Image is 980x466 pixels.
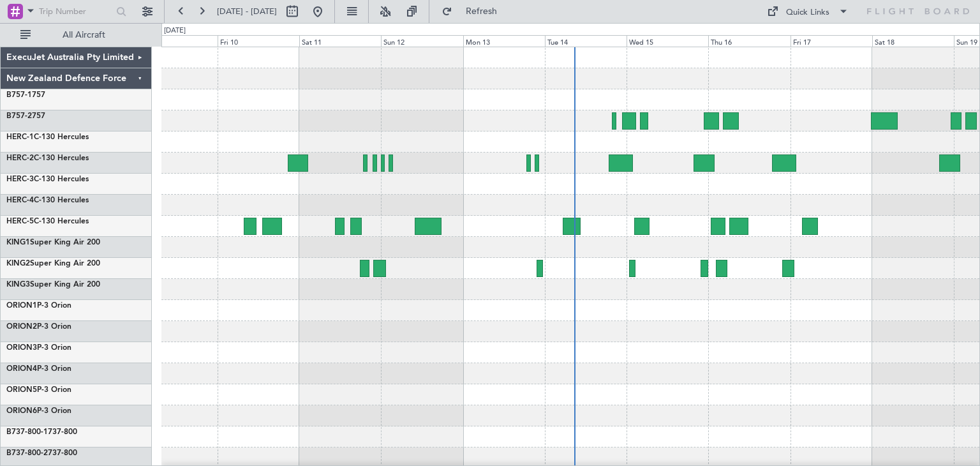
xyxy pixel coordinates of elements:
span: HERC-2 [6,154,34,162]
a: ORION6P-3 Orion [6,407,71,415]
span: ORION5 [6,386,37,394]
a: HERC-2C-130 Hercules [6,154,89,162]
div: Mon 13 [463,35,545,47]
a: KING1Super King Air 200 [6,239,100,246]
span: B737-800-1 [6,428,48,436]
span: ORION1 [6,302,37,310]
a: B757-2757 [6,112,45,120]
span: HERC-1 [6,133,34,141]
span: ORION4 [6,365,37,373]
span: KING1 [6,239,30,246]
span: HERC-5 [6,218,34,225]
span: B757-2 [6,112,32,120]
span: ORION3 [6,344,37,352]
span: Refresh [455,7,509,16]
a: HERC-5C-130 Hercules [6,218,89,225]
a: B737-800-2737-800 [6,449,77,457]
div: Thu 16 [708,35,790,47]
div: Sun 12 [381,35,463,47]
button: Quick Links [761,1,855,22]
div: Tue 14 [545,35,627,47]
span: All Aircraft [33,31,135,40]
a: ORION1P-3 Orion [6,302,71,310]
a: B757-1757 [6,91,45,99]
a: HERC-4C-130 Hercules [6,197,89,204]
span: KING3 [6,281,30,289]
button: All Aircraft [14,25,138,45]
a: KING2Super King Air 200 [6,260,100,267]
span: HERC-3 [6,176,34,183]
a: ORION4P-3 Orion [6,365,71,373]
div: Quick Links [786,6,829,19]
button: Refresh [436,1,512,22]
input: Trip Number [39,2,112,21]
a: ORION3P-3 Orion [6,344,71,352]
div: Sat 18 [872,35,954,47]
span: HERC-4 [6,197,34,204]
a: HERC-3C-130 Hercules [6,176,89,183]
a: ORION5P-3 Orion [6,386,71,394]
span: [DATE] - [DATE] [217,6,277,17]
a: B737-800-1737-800 [6,428,77,436]
div: [DATE] [164,26,186,36]
span: ORION6 [6,407,37,415]
span: ORION2 [6,323,37,331]
div: Sat 11 [299,35,381,47]
span: B737-800-2 [6,449,48,457]
div: Thu 9 [136,35,218,47]
span: KING2 [6,260,30,267]
a: HERC-1C-130 Hercules [6,133,89,141]
div: Wed 15 [627,35,708,47]
div: Fri 17 [791,35,872,47]
a: ORION2P-3 Orion [6,323,71,331]
span: B757-1 [6,91,32,99]
div: Fri 10 [218,35,299,47]
a: KING3Super King Air 200 [6,281,100,289]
